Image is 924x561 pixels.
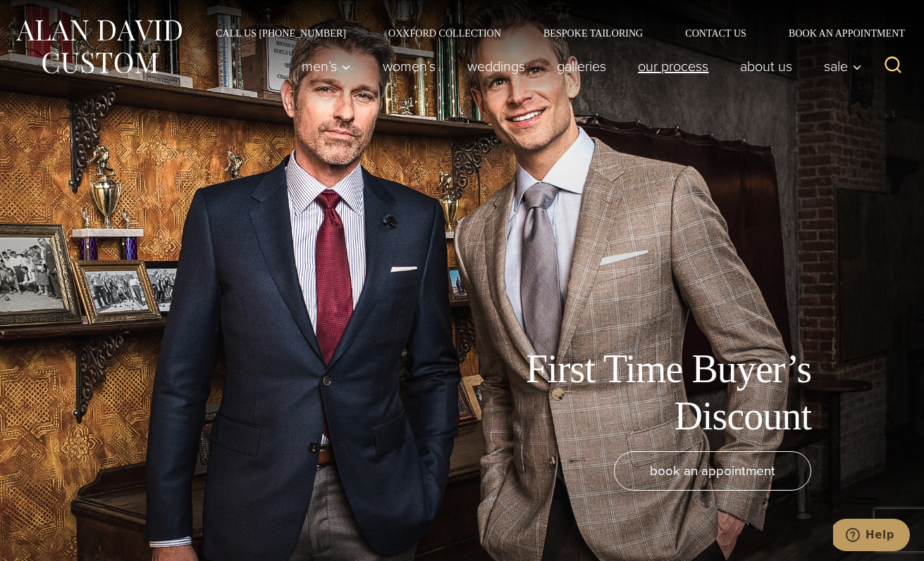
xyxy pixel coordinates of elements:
a: About Us [725,52,808,80]
a: Book an Appointment [768,28,910,38]
a: Our Process [622,52,725,80]
a: book an appointment [614,451,811,491]
a: Bespoke Tailoring [522,28,664,38]
a: Call Us [PHONE_NUMBER] [195,28,367,38]
a: Galleries [541,52,622,80]
a: Oxxford Collection [367,28,522,38]
a: weddings [452,52,541,80]
button: Sale sub menu toggle [808,52,870,80]
button: View Search Form [876,49,910,83]
a: Contact Us [664,28,768,38]
h1: First Time Buyer’s Discount [494,346,811,440]
iframe: Opens a widget where you can chat to one of our agents [833,519,910,554]
img: Alan David Custom [14,15,183,78]
nav: Secondary Navigation [195,28,910,38]
a: Women’s [367,52,452,80]
button: Men’s sub menu toggle [286,52,367,80]
nav: Primary Navigation [286,52,870,80]
span: book an appointment [650,460,775,481]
